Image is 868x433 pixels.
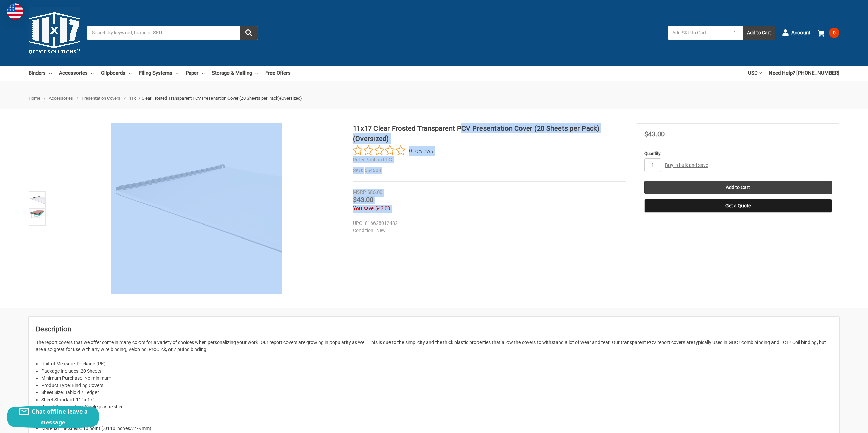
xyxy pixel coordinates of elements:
[29,96,40,101] a: Home
[139,66,178,81] a: Filing Systems
[41,403,832,410] li: Board Construction: Single plastic sheet
[101,66,132,81] a: Clipboards
[41,367,832,375] li: Package Includes: 20 Sheets
[29,7,80,58] img: 11x17.com
[186,66,205,81] a: Paper
[49,96,73,101] a: Accessories
[353,196,373,204] span: $43.00
[59,66,94,81] a: Accessories
[36,339,832,353] p: The report covers that we offer come in many colors for a variety of choices when personalizing y...
[353,167,363,174] dt: SKU:
[111,123,282,294] img: 11x17 Clear Frosted Transparent PCV Presentation Cover (20 Sheets per Pack)
[818,24,839,42] a: 0
[30,192,45,207] img: 11x17 Clear Frosted Transparent PCV Presentation Cover (20 Sheets per Pack)
[41,382,832,389] li: Product Type: Binding Covers
[212,66,258,81] a: Storage & Mailing
[129,96,302,101] span: 11x17 Clear Frosted Transparent PCV Presentation Cover (20 Sheets per Pack)(Oversized)
[367,189,382,196] span: $86.00
[41,360,832,367] li: Unit of Measure: Package (PK)
[748,66,762,81] a: USD
[82,96,120,101] a: Presentation Covers
[7,406,99,428] button: Chat offline leave a message
[353,157,393,162] a: Ruby Paulina LLC.
[353,220,622,227] dd: 816628012482
[353,227,374,234] dt: Condition:
[829,28,839,38] span: 0
[87,26,258,40] input: Search by keyword, brand or SKU
[41,410,832,418] li: Color: Clear Frost
[665,162,708,168] a: Buy in bulk and save
[791,29,810,37] span: Account
[41,425,832,432] li: Material Thickness: 10 point (.0110 inches/.279mm)
[644,181,832,194] input: Add to Cart
[353,205,374,212] span: You save
[353,123,626,144] h1: 11x17 Clear Frosted Transparent PCV Presentation Cover (20 Sheets per Pack)(Oversized)
[32,408,88,426] span: Chat offline leave a message
[375,205,390,212] span: $43.00
[644,199,832,213] button: Get a Quote
[41,418,832,425] li: Material: PVC
[769,66,839,81] a: Need Help? [PHONE_NUMBER]
[743,26,775,40] button: Add to Cart
[41,396,832,403] li: Sheet Standard: 11" x 17"
[30,210,45,218] img: 11x17 Clear Frosted Transparent PCV Presentation Cover (20 Sheets per Pack)(Oversized)
[29,66,52,81] a: Binders
[265,66,291,81] a: Free Offers
[353,220,363,227] dt: UPC:
[644,130,665,138] span: $43.00
[353,189,366,196] div: MSRP
[668,26,727,40] input: Add SKU to Cart
[353,227,622,234] dd: New
[409,145,433,156] span: 0 Reviews
[36,324,832,334] h2: Description
[782,24,810,42] a: Account
[41,389,832,396] li: Sheet Size: Tabloid / Ledger
[41,375,832,382] li: Minimum Purchase: No minimum
[353,167,626,174] dd: 554608
[353,145,433,156] button: Rated 0 out of 5 stars from 0 reviews. Jump to reviews.
[644,150,832,157] label: Quantity:
[7,3,23,20] img: duty and tax information for United States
